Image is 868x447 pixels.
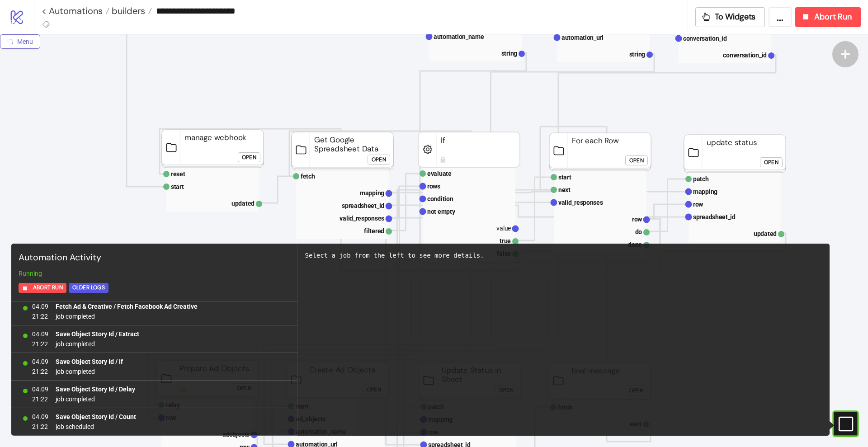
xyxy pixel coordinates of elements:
div: Select a job from the left to see more details. [305,251,823,260]
span: job completed [56,311,198,321]
span: job scheduled [56,422,136,432]
text: value [496,225,511,232]
button: Abort Run [795,7,861,27]
b: Save Object Story Id / Extract [56,330,139,338]
button: Open [760,157,783,167]
text: automation_url [561,34,604,41]
span: Abort Run [33,282,63,293]
span: 04.09 [32,301,48,311]
text: next [558,186,571,193]
text: start [558,174,571,181]
text: rows [427,183,440,190]
text: reset [171,170,185,178]
span: radius-bottomright [7,38,14,45]
span: 04.09 [32,357,48,367]
text: start [171,183,184,190]
text: spreadsheet_id [342,202,384,209]
span: job completed [56,367,123,376]
div: Open [372,155,386,165]
span: 21:22 [32,367,48,376]
text: mapping [693,188,717,195]
span: 04.09 [32,412,48,422]
span: 04.09 [32,384,48,394]
button: Open [625,155,648,165]
span: job completed [56,339,139,349]
span: Abort Run [814,12,852,22]
text: conversation_id [723,52,767,59]
span: job completed [56,394,135,404]
text: row [632,216,642,223]
span: 21:22 [32,422,48,432]
b: Save Object Story Id / Count [56,413,136,420]
button: Open [238,152,260,162]
span: 21:22 [32,339,48,349]
text: conversation_id [683,35,727,42]
text: fetch [301,173,315,180]
span: builders [109,5,145,17]
div: Open [242,152,256,163]
text: valid_responses [340,215,384,222]
div: Running [15,268,294,278]
div: Older Logs [72,282,105,293]
text: evaluate [427,170,452,177]
button: Older Logs [69,283,108,293]
text: mapping [360,189,384,197]
div: Automation Activity [15,247,294,268]
text: automation_name [434,33,484,40]
text: spreadsheet_id [693,213,736,221]
span: 21:22 [32,311,48,321]
button: ... [769,7,792,27]
b: Save Object Story Id / Delay [56,386,135,393]
span: 21:22 [32,394,48,404]
text: not empty [427,208,456,215]
b: Save Object Story Id / If [56,358,123,365]
div: Open [629,155,644,166]
span: To Widgets [715,12,756,22]
text: string [501,50,518,57]
div: Open [764,157,778,168]
b: Fetch Ad & Creative / Fetch Facebook Ad Creative [56,303,198,310]
a: builders [109,6,152,15]
button: To Widgets [695,7,765,27]
text: valid_responses [558,199,603,206]
text: condition [427,195,453,202]
span: 04.09 [32,329,48,339]
button: Abort Run [19,283,66,293]
a: < Automations [42,6,109,15]
text: string [629,51,646,58]
button: Open [368,155,390,165]
text: row [693,201,703,208]
text: patch [693,175,709,183]
span: Menu [17,38,33,45]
